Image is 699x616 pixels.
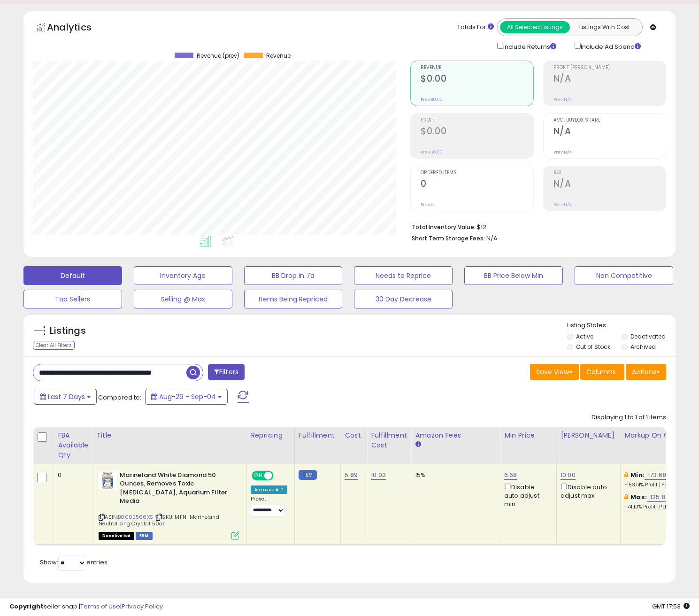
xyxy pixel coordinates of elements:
[553,118,666,123] span: Avg. Buybox Share
[586,367,616,377] span: Columns
[122,602,163,611] a: Privacy Policy
[415,440,421,449] small: Amazon Fees.
[120,471,234,508] b: Marineland White Diamond 50 Ounces, Removes Toxic [MEDICAL_DATA], Aquarium Filter Media
[99,532,134,540] span: All listings that are unavailable for purchase on Amazon for any reason other than out-of-stock
[569,21,639,33] button: Listings With Cost
[136,532,153,540] span: FBM
[553,149,572,155] small: Prev: N/A
[251,485,287,494] div: Amazon AI *
[421,202,434,208] small: Prev: 0
[530,364,579,380] button: Save View
[34,389,97,405] button: Last 7 Days
[553,178,666,191] h2: N/A
[647,493,667,502] a: -125.81
[9,602,44,611] strong: Copyright
[415,471,493,479] div: 15%
[553,126,666,139] h2: N/A
[553,202,572,208] small: Prev: N/A
[553,65,666,70] span: Profit [PERSON_NAME]
[99,513,219,527] span: | SKU: MFN_Marineland Neutralizing Crystal 50oz
[421,170,533,176] span: Ordered Items
[630,332,666,340] label: Deactivated
[421,126,533,139] h2: $0.00
[504,470,517,480] a: 6.68
[345,431,363,440] div: Cost
[134,290,232,308] button: Selling @ Max
[23,266,122,285] button: Default
[48,392,85,401] span: Last 7 Days
[299,470,317,480] small: FBM
[421,73,533,86] h2: $0.00
[98,393,141,402] span: Compared to:
[561,482,613,500] div: Disable auto adjust max
[576,332,593,340] label: Active
[645,470,666,480] a: -173.68
[630,493,647,501] b: Max:
[299,431,337,440] div: Fulfillment
[457,23,494,32] div: Totals For
[504,431,553,440] div: Min Price
[99,471,239,539] div: ASIN:
[272,471,287,479] span: OFF
[58,431,88,460] div: FBA Available Qty
[553,73,666,86] h2: N/A
[80,602,120,611] a: Terms of Use
[99,471,117,490] img: 411q8cxAn0L._SL40_.jpg
[159,392,216,401] span: Aug-29 - Sep-04
[652,602,690,611] span: 2025-09-12 17:53 GMT
[145,389,228,405] button: Aug-29 - Sep-04
[134,266,232,285] button: Inventory Age
[553,170,666,176] span: ROI
[591,413,666,422] div: Displaying 1 to 1 of 1 items
[464,266,563,285] button: BB Price Below Min
[208,364,245,380] button: Filters
[486,234,498,243] span: N/A
[626,364,666,380] button: Actions
[266,53,291,59] span: Revenue
[421,65,533,70] span: Revenue
[412,223,476,231] b: Total Inventory Value:
[118,513,153,521] a: B0002566XS
[575,266,673,285] button: Non Competitive
[371,431,407,450] div: Fulfillment Cost
[567,321,676,330] p: Listing States:
[576,343,610,351] label: Out of Stock
[580,364,624,380] button: Columns
[50,324,86,338] h5: Listings
[253,471,264,479] span: ON
[561,470,576,480] a: 10.00
[251,496,287,517] div: Preset:
[251,431,291,440] div: Repricing
[415,431,496,440] div: Amazon Fees
[421,149,443,155] small: Prev: $0.00
[500,21,570,33] button: All Selected Listings
[371,470,386,480] a: 10.02
[345,470,358,480] a: 5.89
[421,178,533,191] h2: 0
[490,41,568,52] div: Include Returns
[412,221,659,232] li: $12
[9,602,163,611] div: seller snap | |
[33,341,75,350] div: Clear All Filters
[421,118,533,123] span: Profit
[630,470,645,479] b: Min:
[412,234,485,242] b: Short Term Storage Fees:
[630,343,656,351] label: Archived
[96,431,243,440] div: Title
[354,290,453,308] button: 30 Day Decrease
[568,41,656,52] div: Include Ad Spend
[244,290,343,308] button: Items Being Repriced
[504,482,549,509] div: Disable auto adjust min
[561,431,616,440] div: [PERSON_NAME]
[553,97,572,102] small: Prev: N/A
[40,558,108,567] span: Show: entries
[58,471,85,479] div: 0
[23,290,122,308] button: Top Sellers
[244,266,343,285] button: BB Drop in 7d
[354,266,453,285] button: Needs to Reprice
[421,97,443,102] small: Prev: $0.00
[197,53,239,59] span: Revenue (prev)
[47,21,110,36] h5: Analytics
